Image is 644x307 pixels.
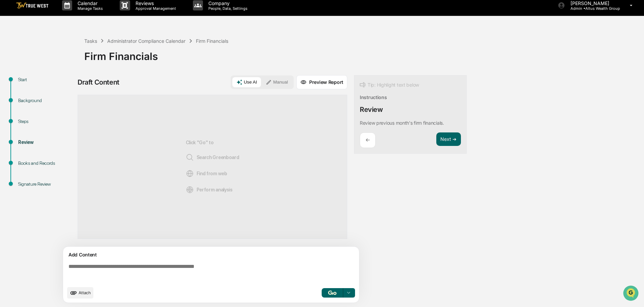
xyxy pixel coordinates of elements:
div: Add Content [67,251,355,259]
span: • [56,110,58,115]
div: 🗄️ [49,139,54,144]
div: 🖐️ [7,139,12,144]
div: Review [360,105,383,114]
div: Firm Financials [84,45,641,62]
span: [PERSON_NAME] [21,110,55,115]
div: Start [18,76,74,83]
button: Preview Report [296,75,347,89]
span: [DATE] [60,92,74,97]
p: Reviews [130,0,179,6]
p: Admin • Altus Wealth Group [565,6,620,11]
button: Start new chat [115,54,123,62]
img: Go [328,290,336,295]
span: Find from web [186,170,227,178]
img: Nancy Mercado [7,85,18,96]
div: Start new chat [30,52,111,58]
p: Review previous month's firm financials. [360,120,444,126]
p: How can we help? [7,14,123,25]
input: Clear [18,31,111,38]
p: ← [365,137,370,143]
iframe: Open customer support [622,285,641,303]
div: Books and Records [18,160,74,167]
p: Approval Management [130,6,179,11]
div: Administrator Compliance Calendar [107,38,185,44]
span: Search Greenboard [186,153,239,161]
div: Instructions [360,94,387,100]
p: Calendar [72,0,106,6]
div: Firm Financials [196,38,228,44]
a: 🖐️Preclearance [4,135,46,147]
span: [DATE] [60,110,74,115]
button: Go [322,288,343,298]
span: Perform analysis [186,186,233,194]
button: Manual [262,77,292,87]
img: logo [16,2,49,9]
a: Powered byPylon [48,167,82,172]
a: 🔎Data Lookup [4,148,45,160]
span: Data Lookup [13,151,42,157]
span: Attestations [56,138,84,145]
img: Search [186,153,194,161]
span: Preclearance [13,138,43,145]
div: Background [18,97,74,104]
div: Click "Go" to [186,106,239,228]
button: upload document [67,287,93,299]
div: Review [18,139,74,146]
img: Web [186,170,194,178]
div: Tasks [84,38,97,44]
img: 1746055101610-c473b297-6a78-478c-a979-82029cc54cd1 [7,52,19,64]
img: 8933085812038_c878075ebb4cc5468115_72.jpg [14,52,26,64]
div: Past conversations [7,75,43,80]
img: 1746055101610-c473b297-6a78-478c-a979-82029cc54cd1 [13,110,19,116]
button: Use AI [232,77,261,87]
div: Tip: Highlight text below [360,81,419,89]
div: 🔎 [7,151,12,157]
button: Next ➔ [436,132,461,146]
span: Pylon [67,167,82,172]
p: People, Data, Settings [203,6,251,11]
span: [PERSON_NAME] [21,92,55,97]
img: Analysis [186,186,194,194]
p: Company [203,0,251,6]
p: [PERSON_NAME] [565,0,620,6]
div: Draft Content [78,78,119,86]
div: Steps [18,118,74,125]
img: Jack Rasmussen [7,103,18,114]
a: 🗄️Attestations [46,135,86,147]
div: Signature Review [18,181,74,188]
button: See all [105,73,123,82]
span: Attach [79,290,91,295]
p: Manage Tasks [72,6,106,11]
div: We're available if you need us! [30,58,93,64]
span: • [56,92,58,97]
